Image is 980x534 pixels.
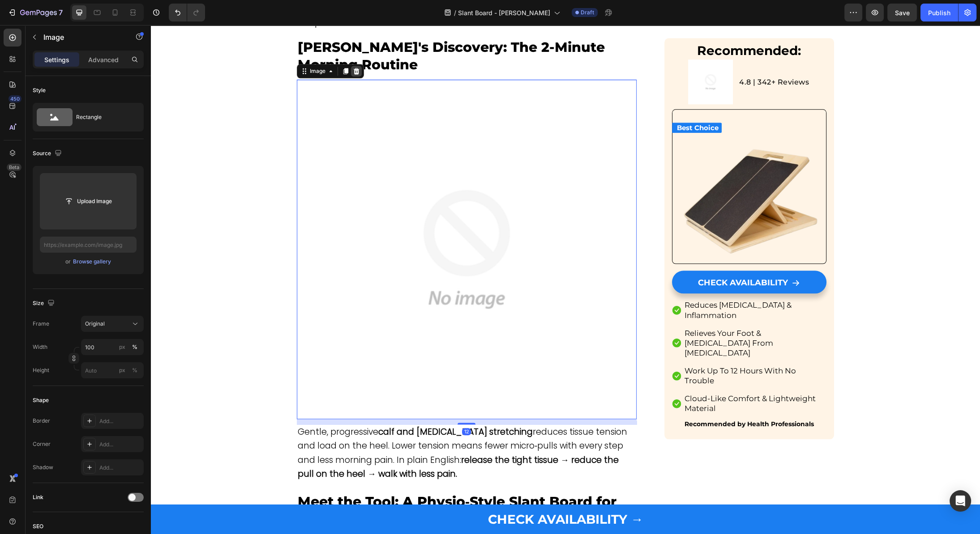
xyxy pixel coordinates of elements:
[129,365,140,376] button: px
[146,479,683,509] button: CHECK AVAILABILITY →
[132,366,137,374] div: %
[33,86,46,94] div: Style
[458,8,550,17] span: Slant Board - [PERSON_NAME]
[9,95,21,102] div: 450
[76,107,131,127] div: Rectangle
[33,320,49,328] label: Frame
[534,395,663,403] strong: Recommended by Health Professionals
[526,99,568,107] strong: Best Choice
[33,463,53,471] div: Shadow
[454,8,456,17] span: /
[33,148,64,160] div: Source
[33,366,49,374] label: Height
[534,342,645,360] span: Work Up To 12 Hours With No Trouble
[132,343,137,351] div: %
[4,4,67,21] button: 7
[65,256,71,267] span: or
[895,9,910,17] span: Save
[581,8,594,17] span: Draft
[169,4,205,21] div: Undo/Redo
[33,396,49,404] div: Shape
[40,237,137,253] input: https://example.com/image.jpg
[534,304,622,332] span: Relieves Your Foot & [MEDICAL_DATA] From [MEDICAL_DATA]
[147,468,466,502] span: Meet the Tool: A Physio‑Style Slant Board for Home Use
[99,464,141,472] div: Add...
[99,441,141,449] div: Add...
[33,297,56,309] div: Size
[85,320,105,328] span: Original
[119,366,125,374] div: px
[157,42,176,50] div: Image
[81,339,144,355] input: px%
[7,164,21,171] div: Beta
[537,35,582,80] img: no-image-2048-5e88c1b20e087fb7bbe9a3771824e743c244f437e4f8ba93bbf7b11b53f7824c_large.gif
[44,55,69,64] p: Settings
[99,417,141,425] div: Add...
[129,342,140,352] button: px
[588,53,658,62] span: 4.8 | 342+ Reviews
[534,369,665,388] span: Cloud-Like Comfort & Lightweight Material
[928,8,950,17] div: Publish
[227,401,382,413] strong: calf and [MEDICAL_DATA] stretching
[57,193,120,209] button: Upload Image
[337,485,492,504] div: CHECK AVAILABILITY →
[81,362,144,378] input: px%
[81,316,144,332] button: Original
[33,343,47,351] label: Width
[119,343,125,351] div: px
[33,440,51,448] div: Corner
[147,401,476,455] span: Gentle, progressive reduces tissue tension and load on the heel. Lower tension means fewer micro‑...
[547,253,637,263] span: CHECK AVAILABILITY
[59,7,63,18] p: 7
[950,490,971,512] div: Open Intercom Messenger
[43,32,120,42] p: Image
[33,522,43,530] div: SEO
[73,257,111,266] button: Browse gallery
[546,18,650,34] strong: Recommended:
[33,493,43,501] div: Link
[887,4,917,21] button: Save
[117,342,128,352] button: %
[311,403,320,410] div: 12
[521,246,676,269] a: CHECK AVAILABILITY
[117,365,128,376] button: %
[920,4,958,21] button: Publish
[521,85,676,239] img: gempages_562353628887647397-39659490-b0d3-414d-9cd3-74b586740288.webp
[73,258,111,266] div: Browse gallery
[534,276,641,295] span: Reduces [MEDICAL_DATA] & Inflammation
[33,417,50,425] div: Border
[151,25,980,534] iframe: Design area
[88,55,119,64] p: Advanced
